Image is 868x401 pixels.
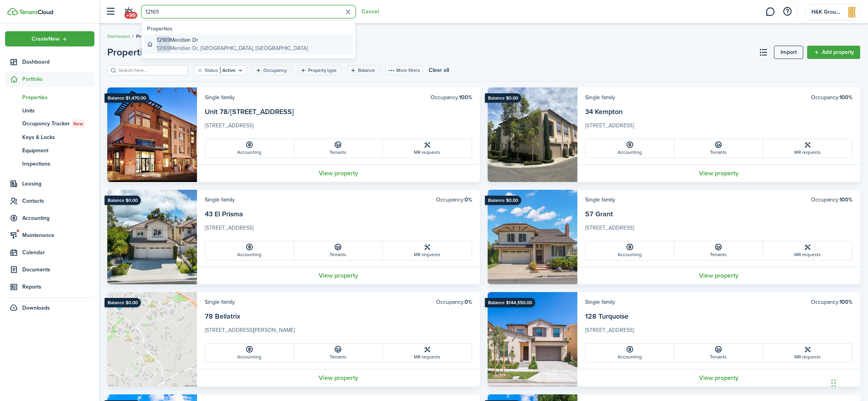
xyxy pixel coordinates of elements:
[22,160,94,168] span: Inspections
[358,67,375,74] filter-tag-label: Balance
[107,292,197,387] img: Property avatar
[117,67,185,74] input: Search here...
[807,46,860,59] a: Add property
[763,139,852,158] a: MR requests
[105,93,149,103] ribbon: Balance $1,470.00
[577,267,860,284] a: View property
[488,292,577,387] img: Property avatar
[205,121,472,134] card-description: [STREET_ADDRESS]
[308,67,337,74] filter-tag-label: Property type
[107,45,165,59] button: Properties
[205,93,235,102] card-header-left: Single family
[385,65,423,75] button: More filters
[22,93,94,102] span: Properties
[136,33,158,40] span: Properties
[465,298,472,306] b: 0%
[294,139,383,158] a: Tenants
[197,67,203,73] button: Clear filter
[840,93,852,102] b: 100%
[103,4,118,19] button: Open sidebar
[147,25,353,33] global-search-list-title: Properties
[774,46,803,59] a: Import
[675,241,763,260] a: Tenants
[197,267,480,284] a: View property
[205,224,472,236] card-description: [STREET_ADDRESS]
[105,298,141,307] ribbon: Balance $0.00
[205,209,243,219] a: 43 El Prisma
[22,283,94,291] span: Reports
[22,266,94,274] span: Documents
[197,369,480,387] a: View property
[347,65,380,75] filter-tag: Open filter
[488,87,577,182] img: Property avatar
[585,209,613,219] a: 57 Grant
[205,241,294,260] a: Accounting
[577,369,860,387] a: View property
[811,196,852,204] card-header-right: Occupancy:
[675,139,763,158] a: Tenants
[22,58,94,66] span: Dashboard
[831,371,836,395] div: 拖动
[840,298,852,306] b: 100%
[846,6,858,18] img: H&K Group and Associates, Inc.
[436,196,472,204] card-header-right: Occupancy:
[73,120,83,127] span: New
[485,196,521,205] ribbon: Balance $0.00
[19,10,53,14] img: TenantCloud
[205,67,218,74] filter-tag-label: Status
[586,344,675,362] a: Accounting
[32,36,60,42] span: Create New
[294,344,383,362] a: Tenants
[383,139,472,158] a: MR requests
[22,197,94,205] span: Contacts
[205,139,294,158] a: Accounting
[577,164,860,182] a: View property
[22,231,94,239] span: Maintenance
[22,107,94,115] span: Units
[197,164,480,182] a: View property
[431,93,472,102] card-header-right: Occupancy:
[362,9,379,15] button: Cancel
[585,121,852,134] card-description: [STREET_ADDRESS]
[205,107,294,117] a: Unit 78/[STREET_ADDRESS]
[585,107,623,117] a: 34 Kempton
[297,65,341,75] filter-tag: Open filter
[734,317,868,401] div: 聊天小组件
[5,130,94,144] a: Keys & Locks
[5,104,94,117] a: Units
[811,93,852,102] card-header-right: Occupancy:
[459,93,472,102] b: 100%
[811,298,852,306] card-header-right: Occupancy:
[5,54,94,70] a: Dashboard
[383,344,472,362] a: MR requests
[22,214,94,222] span: Accounting
[205,344,294,362] a: Accounting
[5,157,94,170] a: Inspections
[22,133,94,141] span: Keys & Locks
[107,190,197,284] img: Property avatar
[22,119,94,128] span: Occupancy Tracker
[263,67,287,74] filter-tag-label: Occupancy
[586,241,675,260] a: Accounting
[485,93,521,103] ribbon: Balance $0.00
[22,248,94,257] span: Calendar
[294,241,383,260] a: Tenants
[5,91,94,104] a: Properties
[763,2,777,22] a: Messaging
[488,190,577,284] img: Property avatar
[22,75,94,83] span: Portfolio
[840,196,852,204] b: 100%
[124,12,137,19] span: +99
[585,196,615,204] card-header-left: Single family
[107,33,130,40] a: Dashboard
[383,241,472,260] a: MR requests
[107,87,197,182] img: Property avatar
[429,65,449,75] button: Clear all
[585,93,615,102] card-header-left: Single family
[734,317,868,401] iframe: Chat Widget
[5,117,94,130] a: Occupancy TrackerNew
[157,44,170,52] span: 12169
[22,304,50,312] span: Downloads
[194,65,247,75] filter-tag: Open filter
